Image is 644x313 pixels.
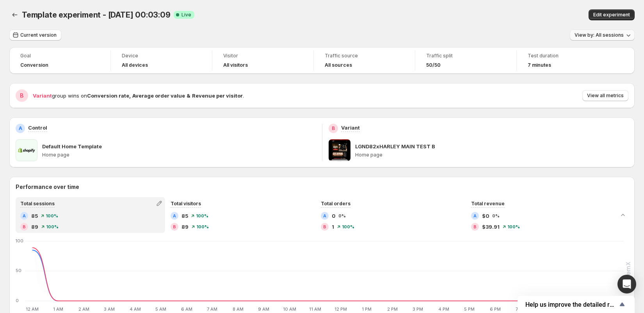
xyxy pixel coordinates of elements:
text: 8 AM [233,306,244,312]
text: 0 [16,298,19,303]
h2: A [323,213,326,218]
h2: A [473,213,477,218]
span: Traffic source [325,53,404,59]
button: Edit experiment [589,9,635,20]
text: 5 PM [464,306,475,312]
h2: B [332,125,335,132]
button: View all metrics [582,90,628,101]
h2: A [19,125,22,132]
span: Help us improve the detailed report for A/B campaigns [525,301,617,308]
text: 11 AM [309,306,321,312]
a: Test duration7 minutes [528,52,607,69]
text: 2 PM [387,306,398,312]
span: 100% [196,213,208,218]
span: 50/50 [426,62,441,68]
span: Template experiment - [DATE] 00:03:09 [22,10,171,20]
button: Collapse chart [617,210,628,221]
text: 100 [16,238,23,244]
h4: All sources [325,62,352,68]
span: 85 [181,212,188,220]
strong: , [129,92,131,99]
span: Variant [33,92,52,99]
span: 89 [181,223,189,231]
span: Total visitors [171,201,201,206]
span: Total revenue [471,201,505,206]
text: 4 AM [130,306,141,312]
text: 9 AM [258,306,269,312]
h2: B [20,92,24,100]
p: Variant [341,124,360,132]
p: Default Home Template [42,142,102,150]
h2: A [23,213,26,218]
span: Test duration [528,53,607,59]
a: VisitorAll visitors [223,52,302,69]
span: Device [122,53,201,59]
text: 6 AM [181,306,192,312]
strong: Revenue per visitor [192,92,243,99]
text: 7 PM [516,306,526,312]
img: Default Home Template [16,139,37,161]
h2: A [173,213,176,218]
p: LGND82xHARLEY MAIN TEST B [355,142,435,150]
span: Goal [20,53,100,59]
span: 0 [332,212,335,220]
h4: All devices [122,62,148,68]
p: Control [28,124,47,132]
span: 100% [46,224,59,229]
span: group wins on . [33,92,244,99]
span: Live [181,12,191,18]
text: 12 PM [334,306,347,312]
h2: B [473,224,477,229]
span: View by: All sessions [575,32,624,38]
text: 6 PM [490,306,501,312]
span: 1 [332,223,334,231]
text: 1 PM [362,306,372,312]
span: Edit experiment [593,12,630,18]
span: Traffic split [426,53,505,59]
h2: B [323,224,326,229]
span: Conversion [20,62,48,68]
text: 2 AM [78,306,89,312]
h2: B [23,224,26,229]
span: 100% [342,224,354,229]
text: 1 AM [53,306,63,312]
a: Traffic sourceAll sources [325,52,404,69]
text: 50 [16,268,21,273]
span: Total sessions [20,201,55,206]
text: 3 PM [413,306,423,312]
span: Total orders [321,201,350,206]
span: 0% [492,213,500,218]
strong: Average order value [132,92,185,99]
text: 4 PM [438,306,449,312]
text: 12 AM [26,306,39,312]
h2: B [173,224,176,229]
span: 100% [196,224,209,229]
button: View by: All sessions [570,30,635,41]
span: 7 minutes [528,62,551,68]
span: 85 [31,212,38,220]
a: DeviceAll devices [122,52,201,69]
a: Traffic split50/50 [426,52,505,69]
span: 89 [31,223,38,231]
span: 100% [46,213,58,218]
span: View all metrics [587,92,624,99]
span: $39.91 [482,223,500,231]
strong: Conversion rate [87,92,129,99]
span: Visitor [223,53,302,59]
text: 3 AM [104,306,115,312]
p: Home page [355,152,629,158]
span: $0 [482,212,489,220]
text: 7 AM [207,306,217,312]
p: Home page [42,152,316,158]
h2: Performance over time [16,183,628,191]
a: GoalConversion [20,52,100,69]
button: Current version [9,30,61,41]
span: Current version [20,32,57,38]
text: 10 AM [283,306,296,312]
h4: All visitors [223,62,248,68]
strong: & [187,92,190,99]
span: 0% [338,213,346,218]
span: 100% [507,224,520,229]
div: Open Intercom Messenger [617,275,636,293]
text: 5 AM [155,306,166,312]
